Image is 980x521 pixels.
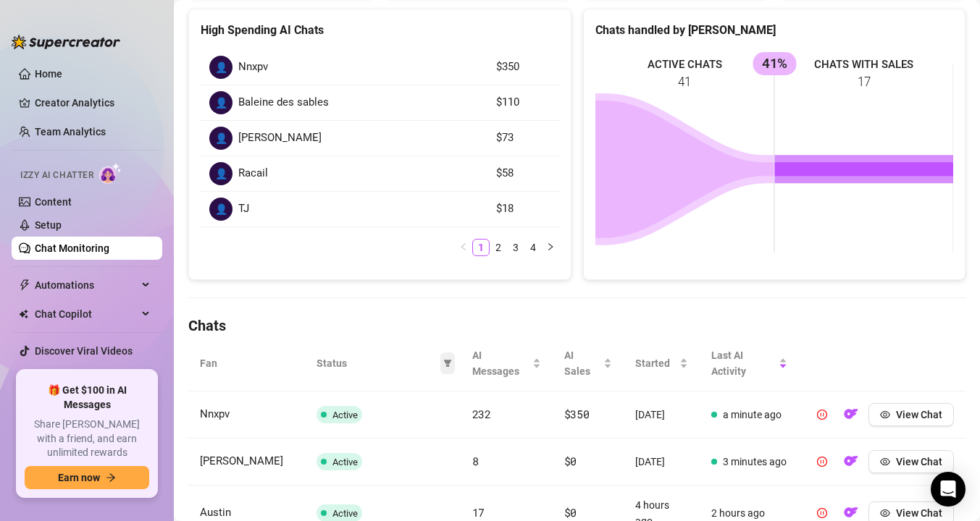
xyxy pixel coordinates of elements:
span: Chat Copilot [35,302,138,326]
span: AI Messages [472,347,529,379]
span: left [459,242,468,251]
button: OF [839,403,863,426]
img: OF [844,454,858,468]
span: AI Sales [564,347,600,379]
a: OF [839,459,863,470]
span: Nnxpv [200,407,230,420]
span: right [546,242,555,251]
div: High Spending AI Chats [201,21,559,39]
img: AI Chatter [99,163,122,184]
span: View Chat [896,456,942,467]
span: a minute ago [723,409,782,420]
th: AI Messages [461,336,553,391]
span: Automations [35,274,138,297]
span: eye [880,410,890,420]
a: OF [839,412,863,423]
span: 232 [472,407,491,421]
div: 👤 [209,91,233,114]
span: filter [443,359,452,368]
button: left [455,239,472,256]
article: $18 [496,200,550,218]
span: Izzy AI Chatter [20,169,93,182]
span: 🎁 Get $100 in AI Messages [25,384,149,412]
div: 👤 [209,56,233,79]
article: $350 [496,59,550,76]
article: $110 [496,94,550,111]
li: 3 [507,239,524,256]
span: pause-circle [817,508,827,518]
span: Status [317,355,437,371]
a: 4 [525,240,541,255]
span: Racail [238,165,268,182]
button: OF [839,450,863,473]
td: [DATE] [624,391,700,439]
span: Share [PERSON_NAME] with a friend, and earn unlimited rewards [25,418,149,460]
span: 17 [472,505,485,520]
a: Content [35,196,72,208]
a: Home [35,68,62,80]
span: Earn now [58,472,100,483]
span: View Chat [896,409,942,420]
span: TJ [238,200,249,218]
td: [DATE] [624,439,700,486]
article: $73 [496,130,550,147]
span: [PERSON_NAME] [200,454,283,467]
li: 1 [472,239,490,256]
button: View Chat [868,450,954,473]
div: 👤 [209,127,233,150]
a: 3 [508,240,524,255]
li: Previous Page [455,239,472,256]
a: 1 [473,240,489,255]
article: $58 [496,165,550,182]
a: Discover Viral Videos [35,345,133,357]
div: 👤 [209,198,233,221]
span: Austin [200,506,231,519]
img: logo-BBDzfeDw.svg [12,35,120,49]
img: OF [844,505,858,520]
span: thunderbolt [19,279,30,291]
button: View Chat [868,403,954,426]
th: Started [624,336,700,391]
button: Earn nowarrow-right [25,466,149,489]
span: Active [332,410,358,420]
span: pause-circle [817,457,827,467]
span: $350 [564,407,590,421]
span: $0 [564,505,577,520]
h4: Chats [188,315,966,336]
a: 2 [490,240,506,255]
span: Baleine des sables [238,94,329,111]
span: pause-circle [817,410,827,420]
span: arrow-right [106,473,116,483]
button: right [542,239,559,256]
span: Active [332,508,358,519]
img: OF [844,407,858,421]
img: Chat Copilot [19,309,28,319]
li: 4 [524,239,542,256]
div: 👤 [209,162,233,185]
th: Fan [188,336,305,391]
a: Setup [35,219,62,231]
span: $0 [564,454,577,468]
span: Active [332,457,358,467]
li: Next Page [542,239,559,256]
span: eye [880,508,890,518]
span: Nnxpv [238,59,268,76]
div: Chats handled by [PERSON_NAME] [595,21,954,39]
div: Open Intercom Messenger [931,472,966,507]
span: View Chat [896,507,942,519]
th: AI Sales [553,336,624,391]
span: [PERSON_NAME] [238,130,322,147]
th: Last AI Activity [700,336,799,391]
span: 3 minutes ago [723,456,787,467]
a: Team Analytics [35,126,106,137]
a: Creator Analytics [35,91,151,114]
a: Chat Monitoring [35,242,109,254]
span: Started [635,355,677,371]
span: 8 [472,454,479,468]
span: eye [880,457,890,467]
span: filter [440,352,455,374]
span: Last AI Activity [711,347,776,379]
li: 2 [490,239,507,256]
